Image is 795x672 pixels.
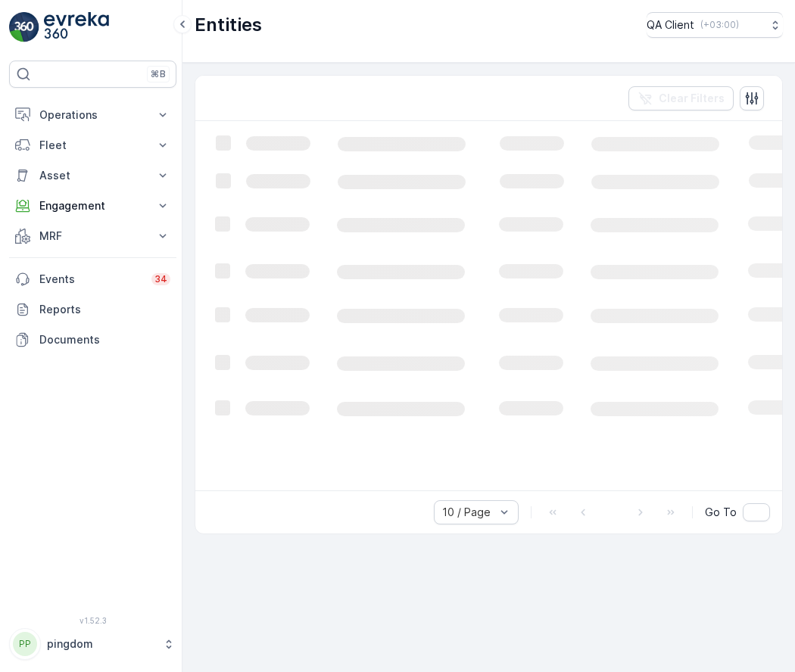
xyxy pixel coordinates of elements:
p: ( +03:00 ) [700,19,739,31]
p: QA Client [647,17,694,33]
button: Clear Filters [628,86,734,110]
button: Asset [9,160,176,191]
p: Entities [195,13,262,37]
p: 34 [154,273,167,285]
button: MRF [9,221,176,251]
p: Asset [39,168,146,183]
p: Events [39,272,142,287]
span: v 1.52.3 [9,616,176,625]
a: Documents [9,325,176,355]
img: logo_light-DOdMpM7g.png [44,12,109,42]
p: MRF [39,229,146,244]
p: Reports [39,302,170,317]
button: Engagement [9,191,176,221]
p: Engagement [39,198,146,213]
a: Reports [9,294,176,325]
img: logo [9,12,39,42]
span: Go To [705,505,737,520]
p: ⌘B [151,68,166,80]
button: QA Client(+03:00) [647,12,783,38]
button: PPpingdom [9,628,176,660]
button: Operations [9,100,176,130]
p: Clear Filters [659,91,725,106]
p: Fleet [39,138,146,153]
div: PP [13,632,37,656]
p: pingdom [47,636,155,652]
p: Operations [39,107,146,123]
p: Documents [39,332,170,347]
a: Events34 [9,264,176,294]
button: Fleet [9,130,176,160]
